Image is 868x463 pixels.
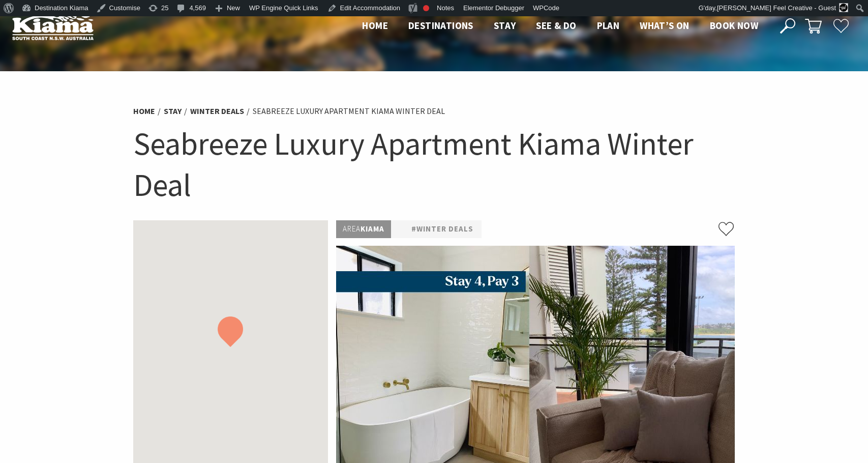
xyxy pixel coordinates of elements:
[717,4,836,12] span: [PERSON_NAME] Feel Creative - Guest
[133,123,735,205] h1: Seabreeze Luxury Apartment Kiama Winter Deal
[343,224,361,234] span: Area
[362,19,388,32] span: Home
[710,19,758,32] span: Book now
[133,106,155,117] a: Home
[640,19,690,32] span: What’s On
[352,18,768,35] nav: Main Menu
[536,19,576,32] span: See & Do
[423,5,429,11] div: Focus keyphrase not set
[597,19,620,32] span: Plan
[411,223,473,236] a: #Winter Deals
[190,106,244,117] a: Winter Deals
[253,105,445,118] li: Seabreeze Luxury Apartment Kiama Winter Deal
[336,220,391,238] p: Kiama
[164,106,182,117] a: Stay
[408,19,473,32] span: Destinations
[12,12,94,40] img: Kiama Logo
[494,19,516,32] span: Stay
